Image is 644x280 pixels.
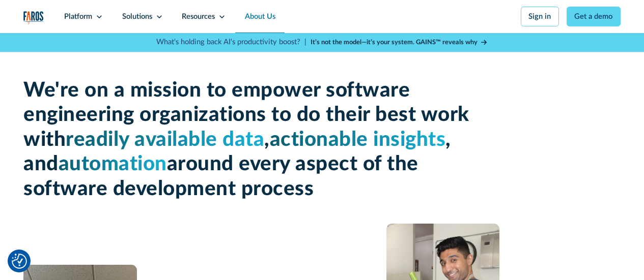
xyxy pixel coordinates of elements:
[59,154,167,174] span: automation
[122,11,152,22] div: Solutions
[270,130,446,150] span: actionable insights
[567,7,621,26] a: Get a demo
[311,38,488,47] a: It’s not the model—it’s your system. GAINS™ reveals why
[521,7,559,26] a: Sign in
[23,11,44,24] a: home
[12,254,27,269] button: Cookie Settings
[66,130,264,150] span: readily available data
[311,39,478,45] strong: It’s not the model—it’s your system. GAINS™ reveals why
[12,254,27,269] img: Revisit consent button
[23,78,471,201] h1: We're on a mission to empower software engineering organizations to do their best work with , , a...
[23,11,44,24] img: Logo of the analytics and reporting company Faros.
[156,37,306,48] p: What's holding back AI's productivity boost? |
[64,11,92,22] div: Platform
[182,11,215,22] div: Resources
